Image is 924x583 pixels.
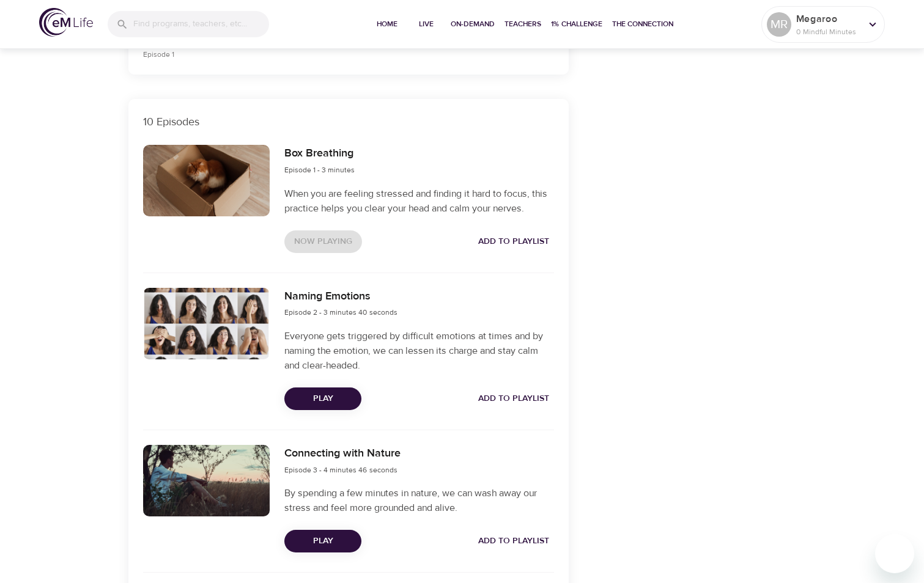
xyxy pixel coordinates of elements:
[478,234,549,249] span: Add to Playlist
[143,114,554,130] p: 10 Episodes
[767,12,791,37] div: MR
[284,530,361,552] button: Play
[284,486,553,515] p: By spending a few minutes in nature, we can wash away our stress and feel more grounded and alive.
[143,49,448,60] p: Episode 1
[284,329,553,373] p: Everyone gets triggered by difficult emotions at times and by naming the emotion, we can lessen i...
[284,387,361,410] button: Play
[284,445,401,463] h6: Connecting with Nature
[284,145,355,163] h6: Box Breathing
[294,391,352,406] span: Play
[478,391,549,406] span: Add to Playlist
[796,26,861,37] p: 0 Mindful Minutes
[39,8,93,37] img: logo
[133,11,269,37] input: Find programs, teachers, etc...
[473,530,554,552] button: Add to Playlist
[284,186,553,216] p: When you are feeling stressed and finding it hard to focus, this practice helps you clear your he...
[372,18,402,31] span: Home
[284,307,397,317] span: Episode 2 - 3 minutes 40 seconds
[473,230,554,253] button: Add to Playlist
[294,533,352,549] span: Play
[551,18,602,31] span: 1% Challenge
[612,18,673,31] span: The Connection
[796,12,861,26] p: Megaroo
[284,465,397,475] span: Episode 3 - 4 minutes 46 seconds
[451,18,495,31] span: On-Demand
[478,533,549,549] span: Add to Playlist
[284,288,397,306] h6: Naming Emotions
[284,165,355,175] span: Episode 1 - 3 minutes
[473,387,554,410] button: Add to Playlist
[875,534,914,573] iframe: Button to launch messaging window
[412,18,441,31] span: Live
[505,18,541,31] span: Teachers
